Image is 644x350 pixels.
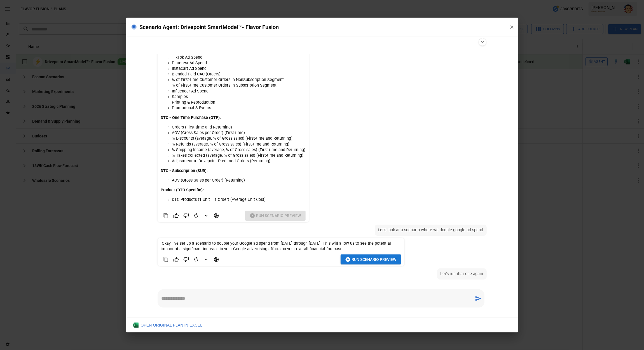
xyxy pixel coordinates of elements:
button: Bad Response [181,255,191,264]
strong: DTC - One Time Purchase (OTP): [161,115,221,120]
li: AOV (Gross Sales per Order) (Returning) [172,178,306,183]
button: Regenerate Response [191,211,201,220]
li: TikTok Ad Spend [172,55,306,60]
li: Blended Paid CAC (Orders) [172,72,306,77]
strong: DTC - Subscription (SUB): [161,168,208,173]
button: Agent Changes Data [211,211,221,221]
div: OPEN ORIGINAL PLAN IN EXCEL [133,322,203,328]
li: % Refunds (average, % of Gross sales) (First-time and Returning) [172,142,306,147]
li: % Discounts (average, % of Gross sales) (First-time and Returning) [172,136,306,141]
li: Instacart Ad Spend [172,66,306,72]
img: Excel [133,322,139,328]
span: Let's run that one again [441,271,483,277]
li: Promotional & Events [172,105,306,111]
strong: Product (DTC Specific): [161,188,204,192]
button: Bad Response [181,211,191,220]
span: Run Scenario Preview [352,256,397,263]
li: Printing & Reproduction [172,100,306,105]
li: DTC Products (1 Unit = 1 Order) (Average Unit Cost) [172,197,306,203]
span: Let's look at a scenario where we double google ad spend [378,227,483,233]
span: Okay, I've set up a scenario to double your Google ad spend from [DATE] through [DATE]. This will... [161,241,392,251]
button: Detailed Feedback [201,254,211,265]
p: Scenario Agent: Drivepoint SmartModel™- Flavor Fusion [131,23,505,32]
li: Adjustment to Drivepoint Predicted Orders (Returning) [172,158,306,164]
li: Influencer Ad Spend [172,89,306,94]
li: % Taxes collected (average, % of Gross sales) (First-time and Returning) [172,153,306,158]
li: Samples [172,94,306,100]
button: Detailed Feedback [201,211,211,221]
button: Good Response [171,211,181,220]
button: Show agent settings [479,38,486,46]
button: Copy to clipboard [161,211,171,220]
li: % of First-time Customer Orders in NonSubscription Segment [172,77,306,83]
li: % Shipping Income (average, % of Gross sales) (First-time and Returning) [172,147,306,153]
li: % of First-time Customer Orders in Subscription Segment [172,83,306,88]
button: Copy to clipboard [161,255,171,264]
li: Orders (First-time and Returning) [172,125,306,130]
button: Good Response [171,255,181,264]
button: Agent Changes Data [211,254,221,265]
li: AOV (Gross Sales per Order) (First-time) [172,130,306,136]
button: Regenerate Response [191,255,201,264]
li: Pinterest Ad Spend [172,60,306,66]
